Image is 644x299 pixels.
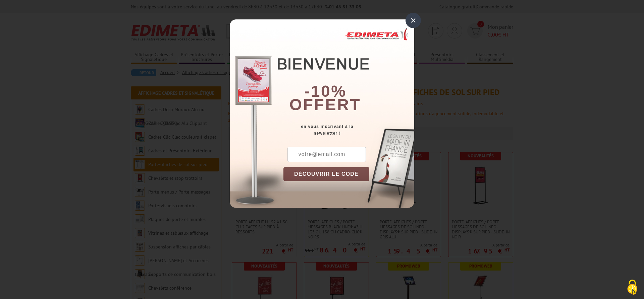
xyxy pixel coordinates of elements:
button: Cookies (fenêtre modale) [621,276,644,299]
input: votre@email.com [287,147,366,162]
img: Cookies (fenêtre modale) [624,279,641,296]
div: en vous inscrivant à la newsletter ! [283,123,414,137]
font: offert [289,96,361,114]
div: × [406,13,421,28]
button: DÉCOUVRIR LE CODE [283,167,369,181]
b: -10% [304,82,346,100]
